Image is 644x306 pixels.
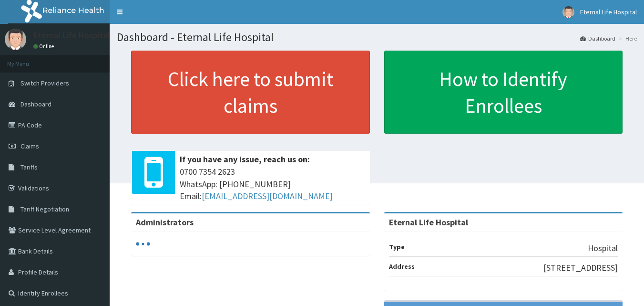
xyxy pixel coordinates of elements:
[20,163,38,171] span: Tariffs
[5,29,26,50] img: User Image
[136,217,194,228] b: Administrators
[580,34,615,42] a: Dashboard
[389,217,468,228] strong: Eternal Life Hospital
[202,190,333,201] a: [EMAIL_ADDRESS][DOMAIN_NAME]
[20,100,51,108] span: Dashboard
[580,8,637,16] span: Eternal Life Hospital
[562,6,574,18] img: User Image
[616,34,637,42] li: Here
[543,262,618,274] p: [STREET_ADDRESS]
[20,205,69,213] span: Tariff Negotiation
[588,242,618,254] p: Hospital
[389,243,405,251] b: Type
[180,154,310,165] b: If you have any issue, reach us on:
[20,142,39,150] span: Claims
[131,51,370,134] a: Click here to submit claims
[389,262,415,271] b: Address
[33,31,110,40] p: Eternal Life Hospital
[20,79,69,87] span: Switch Providers
[117,31,637,43] h1: Dashboard - Eternal Life Hospital
[136,237,150,251] svg: audio-loading
[180,166,365,202] span: 0700 7354 2623 WhatsApp: [PHONE_NUMBER] Email:
[33,43,56,50] a: Online
[384,51,623,134] a: How to Identify Enrollees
